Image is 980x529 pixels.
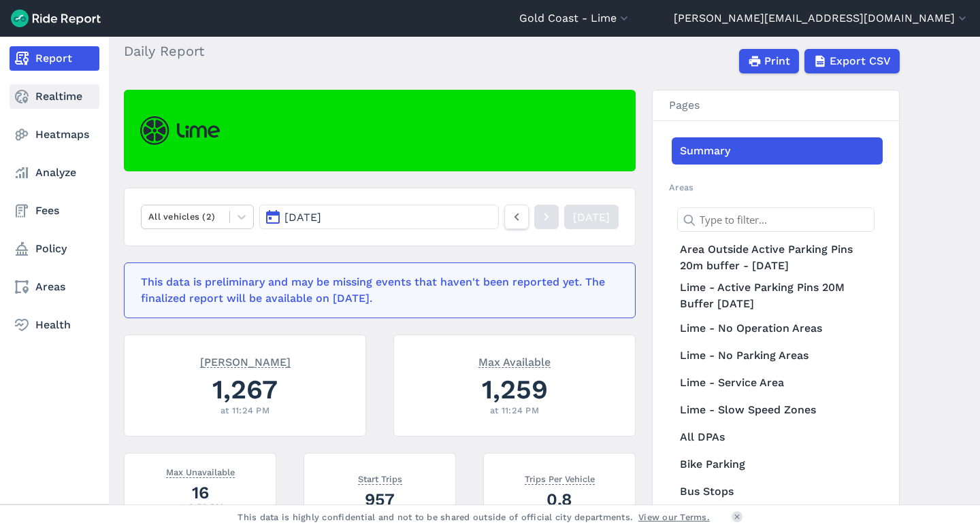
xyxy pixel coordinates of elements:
a: All DPAs [672,424,883,451]
a: Lime - Slow Speed Zones [672,396,883,424]
a: Lime - Active Parking Pins 20M Buffer [DATE] [672,277,883,315]
button: [PERSON_NAME][EMAIL_ADDRESS][DOMAIN_NAME] [674,10,969,27]
a: Bus Stops [672,478,883,505]
button: Gold Coast - Lime [519,10,631,27]
div: 1,267 [141,371,349,408]
a: Policy [10,237,99,261]
a: Heatmaps [10,122,99,147]
h2: Daily Report [124,41,212,61]
a: Realtime [10,84,99,109]
div: at 3:56 PM [141,500,259,513]
div: This data is preliminary and may be missing events that haven't been reported yet. The finalized ... [141,274,610,307]
a: [DATE] [564,205,619,229]
span: Max Available [478,354,551,368]
span: [PERSON_NAME] [200,354,291,368]
h3: Pages [653,90,899,121]
img: Lime [140,116,220,145]
a: Fees [10,199,99,223]
a: View our Terms. [638,511,710,524]
button: Export CSV [804,49,900,73]
div: at 11:24 PM [141,404,349,417]
a: Areas [10,275,99,299]
img: Ride Report [11,10,101,27]
div: at 11:24 PM [410,404,619,417]
span: [DATE] [284,211,321,224]
div: 0.8 [500,488,619,511]
a: Lime - No Operation Areas [672,315,883,342]
span: Max Unavailable [166,464,235,478]
span: Print [764,53,790,69]
a: Analyze [10,160,99,185]
div: 1,259 [410,371,619,408]
input: Type to filter... [677,207,875,232]
div: 16 [141,481,259,505]
span: Trips Per Vehicle [525,471,595,485]
a: Lime - No Parking Areas [672,342,883,369]
a: Health [10,313,99,337]
div: 957 [321,488,439,511]
h2: Areas [669,181,883,194]
span: Start Trips [358,471,402,485]
span: Export CSV [830,53,891,69]
button: [DATE] [259,205,499,229]
a: Lime - Service Area [672,369,883,396]
a: Summary [672,137,883,165]
button: Print [739,49,799,73]
a: Report [10,46,99,71]
a: Area Outside Active Parking Pins 20m buffer - [DATE] [672,239,883,277]
a: Bike Parking [672,451,883,478]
